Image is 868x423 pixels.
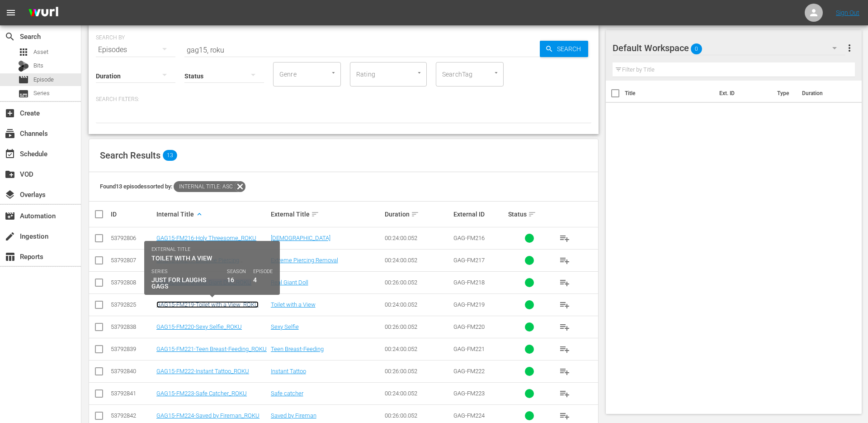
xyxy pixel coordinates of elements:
[772,81,797,106] th: Type
[111,235,154,241] div: 53792806
[385,257,451,264] div: 00:24:00.052
[691,39,702,58] span: 0
[329,68,338,77] button: Open
[508,209,551,220] div: Status
[559,322,570,332] span: playlist_add
[311,210,319,218] span: sort
[5,31,15,42] span: Search
[453,412,485,419] span: GAG-FM224
[385,235,451,241] div: 00:24:00.052
[111,412,154,419] div: 53792842
[528,210,536,218] span: sort
[100,150,160,161] span: Search Results
[385,346,451,352] div: 00:24:00.052
[111,346,154,352] div: 53792839
[271,257,338,264] a: Extreme Piercing Removal
[453,346,485,352] span: GAG-FM221
[5,7,16,18] span: menu
[156,235,256,241] a: GAG15-FM216-Holy Threesome_ROKU
[33,48,48,57] span: Asset
[271,368,306,375] a: Instant Tattoo
[33,61,43,70] span: Bits
[271,209,382,220] div: External Title
[5,128,15,139] span: Channels
[111,323,154,330] div: 53792838
[33,89,50,98] span: Series
[492,68,500,77] button: Open
[163,150,177,161] span: 13
[554,338,576,360] button: playlist_add
[111,279,154,286] div: 53792808
[385,323,451,330] div: 00:26:00.052
[554,250,576,271] button: playlist_add
[156,301,259,308] a: GAG15-FM219-Toilet with a View_ROKU
[554,294,576,316] button: playlist_add
[5,149,15,159] span: Schedule
[5,231,15,242] span: Ingestion
[836,9,859,16] a: Sign Out
[559,388,570,399] span: playlist_add
[271,235,330,241] a: [DEMOGRAPHIC_DATA]
[625,81,714,106] th: Title
[559,344,570,355] span: playlist_add
[96,96,591,103] p: Search Filters:
[5,211,15,221] span: Automation
[385,301,451,308] div: 00:24:00.052
[22,2,65,24] img: ans4CAIJ8jUAAAAAAAAAAAAAAAAAAAAAAAAgQb4GAAAAAAAAAAAAAAAAAAAAAAAAJMjXAAAAAAAAAAAAAAAAAAAAAAAAgAT5G...
[554,227,576,249] button: playlist_add
[554,272,576,293] button: playlist_add
[844,37,855,59] button: more_vert
[156,257,239,270] a: GAG15-FM217-Extreme Piercing Removal_ROKU
[385,368,451,375] div: 00:26:00.052
[271,346,324,352] a: Teen Breast-Feeding
[174,181,235,192] span: Internal Title: asc
[18,74,29,85] span: Episode
[540,41,588,57] button: Search
[271,390,303,397] a: Safe catcher
[554,361,576,382] button: playlist_add
[559,366,570,377] span: playlist_add
[714,81,772,106] th: Ext. ID
[156,209,268,220] div: Internal Title
[453,301,485,308] span: GAG-FM219
[156,390,247,397] a: GAG15-FM223-Safe Catcher_ROKU
[156,368,249,375] a: GAG15-FM222-Instant Tattoo_ROKU
[18,88,29,99] span: Series
[453,323,485,330] span: GAG-FM220
[797,81,851,106] th: Duration
[385,390,451,397] div: 00:24:00.052
[111,301,154,308] div: 53792825
[96,37,175,62] div: Episodes
[5,169,15,180] span: VOD
[553,41,588,57] span: Search
[385,209,451,220] div: Duration
[559,410,570,421] span: playlist_add
[453,368,485,375] span: GAG-FM222
[111,211,154,218] div: ID
[554,316,576,338] button: playlist_add
[271,323,299,330] a: Sexy Selfie
[559,255,570,266] span: playlist_add
[5,189,15,200] span: Overlays
[554,383,576,404] button: playlist_add
[613,35,845,61] div: Default Workspace
[453,235,485,241] span: GAG-FM216
[271,279,308,286] a: Real Giant Doll
[271,412,316,419] a: Saved by Fireman
[156,323,242,330] a: GAG15-FM220-Sexy Selfie_ROKU
[100,183,245,190] span: Found 13 episodes sorted by:
[156,412,259,419] a: GAG15-FM224-Saved by Fireman_ROKU
[5,251,15,262] span: Reports
[33,75,54,84] span: Episode
[453,279,485,286] span: GAG-FM218
[18,61,29,72] div: Bits
[195,210,203,218] span: keyboard_arrow_up
[111,368,154,375] div: 53792840
[111,390,154,397] div: 53792841
[156,279,251,286] a: GAG15-FM218-Real Giant Doll_ROKU
[385,279,451,286] div: 00:26:00.052
[453,390,485,397] span: GAG-FM223
[18,47,29,58] span: Asset
[385,412,451,419] div: 00:26:00.052
[156,346,267,352] a: GAG15-FM221-Teen Breast-Feeding_ROKU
